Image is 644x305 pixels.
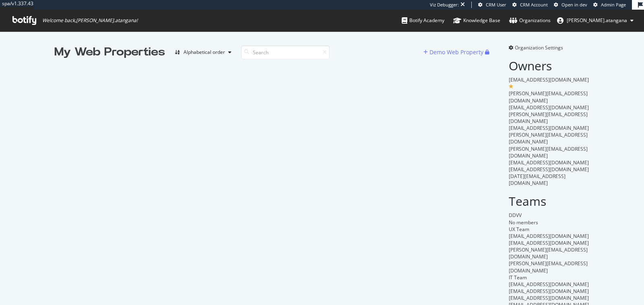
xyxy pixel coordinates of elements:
div: No members [509,219,590,226]
a: Open in dev [554,2,587,8]
h2: Owners [509,59,590,72]
a: Admin Page [593,2,626,8]
div: DDVV [509,212,590,219]
input: Search [241,45,330,59]
span: Open in dev [561,2,587,8]
a: CRM User [478,2,506,8]
span: [EMAIL_ADDRESS][DOMAIN_NAME] [509,166,589,173]
button: Demo Web Property [423,46,485,59]
span: CRM Account [520,2,548,8]
span: [EMAIL_ADDRESS][DOMAIN_NAME] [509,233,589,239]
span: [DATE][EMAIL_ADDRESS][DOMAIN_NAME] [509,173,566,186]
span: [PERSON_NAME][EMAIL_ADDRESS][DOMAIN_NAME] [509,145,588,159]
div: Organizations [509,16,551,25]
span: CRM User [486,2,506,8]
div: Alphabetical order [184,50,225,55]
span: [EMAIL_ADDRESS][DOMAIN_NAME] [509,125,589,131]
span: Organization Settings [515,44,563,51]
span: [EMAIL_ADDRESS][DOMAIN_NAME] [509,104,589,111]
div: UX Team [509,226,590,233]
span: [EMAIL_ADDRESS][DOMAIN_NAME] [509,281,589,288]
h2: Teams [509,194,590,208]
span: [EMAIL_ADDRESS][DOMAIN_NAME] [509,239,589,246]
div: Knowledge Base [453,16,500,25]
span: [EMAIL_ADDRESS][DOMAIN_NAME] [509,159,589,166]
a: Demo Web Property [423,49,485,55]
div: IT Team [509,274,590,281]
button: [PERSON_NAME].atangana [551,14,640,27]
a: Knowledge Base [453,10,500,31]
span: [EMAIL_ADDRESS][DOMAIN_NAME] [509,76,589,83]
div: Demo Web Property [429,48,483,56]
div: Viz Debugger: [430,2,459,8]
span: [EMAIL_ADDRESS][DOMAIN_NAME] [509,295,589,301]
div: My Web Properties [54,44,165,60]
a: Botify Academy [402,10,444,31]
span: [PERSON_NAME][EMAIL_ADDRESS][DOMAIN_NAME] [509,111,588,125]
div: Botify Academy [402,16,444,25]
a: Organizations [509,10,551,31]
span: Welcome back, [PERSON_NAME].atangana ! [42,17,138,24]
span: [PERSON_NAME][EMAIL_ADDRESS][DOMAIN_NAME] [509,90,588,104]
span: renaud.atangana [567,17,627,24]
span: [PERSON_NAME][EMAIL_ADDRESS][DOMAIN_NAME] [509,260,588,274]
span: [PERSON_NAME][EMAIL_ADDRESS][DOMAIN_NAME] [509,131,588,145]
span: Admin Page [601,2,626,8]
span: [EMAIL_ADDRESS][DOMAIN_NAME] [509,288,589,295]
a: CRM Account [512,2,548,8]
span: [PERSON_NAME][EMAIL_ADDRESS][DOMAIN_NAME] [509,246,588,260]
button: Alphabetical order [171,46,235,59]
